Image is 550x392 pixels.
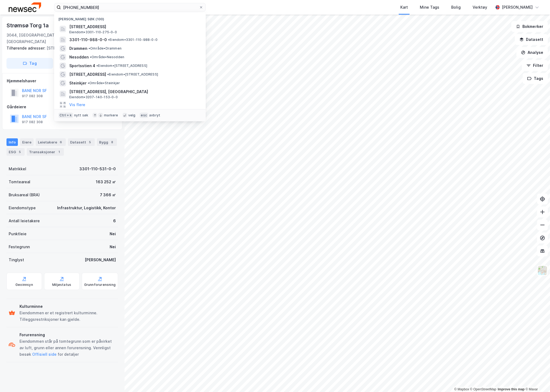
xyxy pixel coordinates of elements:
[9,205,36,211] div: Eiendomstype
[6,138,18,146] div: Info
[470,387,496,391] a: OpenStreetMap
[451,4,461,11] div: Bolig
[515,34,548,45] button: Datasett
[19,303,116,310] div: Kulturminne
[36,138,66,146] div: Leietakere
[58,113,73,118] div: Ctrl + k
[128,113,136,117] div: velg
[6,21,50,30] div: Strømsø Torg 1a
[54,13,206,22] div: [PERSON_NAME] søk (100)
[110,231,116,237] div: Nei
[9,166,26,172] div: Matrikkel
[6,58,53,69] button: Tag
[22,94,43,98] div: 917 082 308
[69,30,117,34] span: Eiendom • 3301-110-275-0-0
[69,45,87,52] span: Drammen
[88,81,89,85] span: •
[89,46,122,51] span: Område • Drammen
[85,257,116,263] div: [PERSON_NAME]
[96,179,116,185] div: 163 252 ㎡
[69,95,118,99] span: Eiendom • 3207-140-153-0-0
[7,78,118,84] div: Hjemmelshaver
[100,192,116,198] div: 7 366 ㎡
[6,45,114,51] div: [STREET_ADDRESS]
[15,283,33,287] div: Geoinnsyn
[9,231,27,237] div: Punktleie
[104,113,118,117] div: markere
[84,283,116,287] div: Grunnforurensning
[420,4,439,11] div: Mine Tags
[69,63,95,69] span: Sportsstien 4
[17,149,22,155] div: 5
[523,366,550,392] iframe: Chat Widget
[108,38,110,42] span: •
[89,46,90,50] span: •
[9,257,24,263] div: Tinglyst
[19,338,116,358] div: Eiendommen står på tomtegrunn som er påvirket av luft, grunn eller annen forurensning. Vennligst ...
[9,218,40,224] div: Antall leietakere
[9,244,30,250] div: Festegrunn
[109,139,115,145] div: 8
[522,60,548,71] button: Filter
[20,138,34,146] div: Eiere
[27,148,64,156] div: Transaksjoner
[96,64,98,68] span: •
[19,332,116,338] div: Forurensning
[400,4,408,11] div: Kart
[57,205,116,211] div: Infrastruktur, Logistikk, Kontor
[6,32,88,45] div: 3044, [GEOGRAPHIC_DATA], [GEOGRAPHIC_DATA]
[149,113,160,117] div: avbryt
[7,104,118,110] div: Gårdeiere
[108,38,158,42] span: Eiendom • 3301-110-988-0-0
[69,102,85,108] button: Vis flere
[90,55,91,59] span: •
[6,46,47,50] span: Tilhørende adresser:
[107,72,109,76] span: •
[69,24,199,30] span: [STREET_ADDRESS]
[498,387,525,391] a: Improve this map
[68,138,95,146] div: Datasett
[107,72,158,77] span: Eiendom • [STREET_ADDRESS]
[19,310,116,323] div: Eiendommen er et registrert kulturminne. Tilleggsrestriksjoner kan gjelde.
[537,265,548,276] img: Z
[69,71,106,78] span: [STREET_ADDRESS]
[523,73,548,84] button: Tags
[502,4,533,11] div: [PERSON_NAME]
[454,387,469,391] a: Mapbox
[6,148,25,156] div: ESG
[69,37,107,43] span: 3301-110-988-0-0
[473,4,487,11] div: Verktøy
[96,64,147,68] span: Eiendom • [STREET_ADDRESS]
[74,113,89,117] div: nytt søk
[90,55,124,59] span: Område • Nesodden
[516,47,548,58] button: Analyse
[61,3,199,11] input: Søk på adresse, matrikkel, gårdeiere, leietakere eller personer
[9,179,30,185] div: Tomteareal
[88,81,120,85] span: Område • Steinkjer
[58,139,64,145] div: 6
[140,113,148,118] div: esc
[97,138,117,146] div: Bygg
[87,139,93,145] div: 5
[52,283,71,287] div: Miljøstatus
[56,149,62,155] div: 1
[69,54,89,60] span: Nesodden
[523,366,550,392] div: Kontrollprogram for chat
[9,192,40,198] div: Bruksareal (BRA)
[79,166,116,172] div: 3301-110-531-0-0
[511,21,548,32] button: Bokmerker
[113,218,116,224] div: 6
[69,89,199,95] span: [STREET_ADDRESS], [GEOGRAPHIC_DATA]
[22,120,43,124] div: 917 082 308
[9,2,41,12] img: newsec-logo.f6e21ccffca1b3a03d2d.png
[110,244,116,250] div: Nei
[69,80,87,86] span: Steinkjer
